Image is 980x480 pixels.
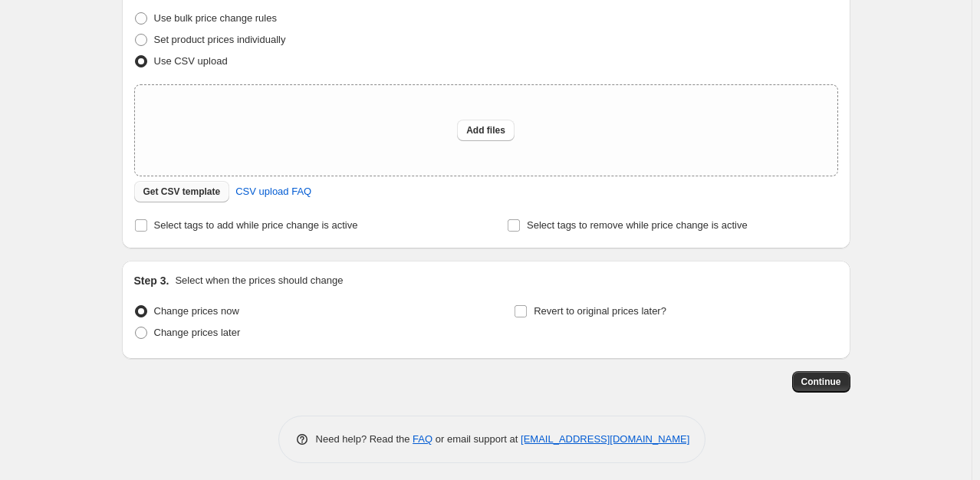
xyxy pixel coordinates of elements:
[466,124,505,136] span: Add files
[154,305,239,317] span: Change prices now
[226,179,321,204] a: CSV upload FAQ
[527,219,748,231] span: Select tags to remove while price change is active
[143,186,221,198] span: Get CSV template
[457,120,515,141] button: Add files
[154,55,228,67] span: Use CSV upload
[154,34,286,45] span: Set product prices individually
[154,12,277,24] span: Use bulk price change rules
[801,376,841,388] span: Continue
[792,371,850,393] button: Continue
[134,273,169,288] h2: Step 3.
[432,433,521,445] span: or email support at
[154,219,358,231] span: Select tags to add while price change is active
[521,433,689,445] a: [EMAIL_ADDRESS][DOMAIN_NAME]
[154,327,241,338] span: Change prices later
[316,433,413,445] span: Need help? Read the
[134,181,230,202] button: Get CSV template
[534,305,666,317] span: Revert to original prices later?
[235,184,311,199] span: CSV upload FAQ
[413,433,432,445] a: FAQ
[175,273,343,288] p: Select when the prices should change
